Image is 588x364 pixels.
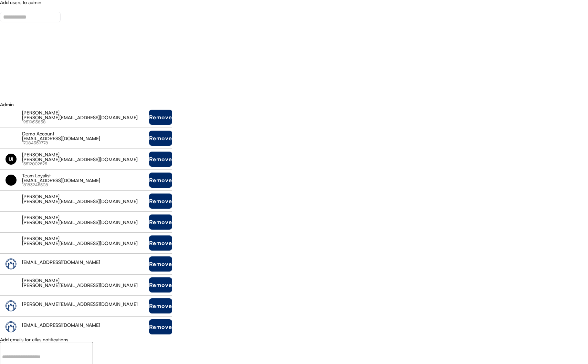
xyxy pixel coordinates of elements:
div: [PERSON_NAME] [22,236,149,241]
div: 18183245508 [22,183,149,187]
div: [EMAIL_ADDRESS][DOMAIN_NAME] [22,323,149,328]
button: Remove [149,194,172,209]
button: Remove [149,256,172,272]
div: [PERSON_NAME][EMAIL_ADDRESS][DOMAIN_NAME] [22,220,149,225]
div: [PERSON_NAME][EMAIL_ADDRESS][DOMAIN_NAME] [22,302,149,307]
div: [PERSON_NAME] [22,110,149,115]
div: 15512002525 [22,162,149,166]
div: [PERSON_NAME][EMAIL_ADDRESS][DOMAIN_NAME] [22,241,149,246]
button: Remove [149,277,172,293]
div: [PERSON_NAME] [22,278,149,283]
div: Team Loyalist [22,173,149,178]
button: Remove [149,298,172,313]
div: [PERSON_NAME] [22,152,149,157]
div: [PERSON_NAME][EMAIL_ADDRESS][DOMAIN_NAME] [22,199,149,204]
button: Remove [149,110,172,125]
img: yH5BAEAAAAALAAAAAABAAEAAAIBRAA7 [6,112,17,123]
div: 19519615858 [22,120,149,124]
button: Remove [149,173,172,188]
div: 17084359778 [22,141,149,145]
div: [EMAIL_ADDRESS][DOMAIN_NAME] [22,136,149,141]
div: [PERSON_NAME][EMAIL_ADDRESS][DOMAIN_NAME] [22,157,149,162]
img: yH5BAEAAAAALAAAAAABAAEAAAIBRAA7 [6,238,17,249]
div: [EMAIL_ADDRESS][DOMAIN_NAME] [22,178,149,183]
button: Remove [149,235,172,251]
div: [PERSON_NAME][EMAIL_ADDRESS][DOMAIN_NAME] [22,115,149,120]
div: [EMAIL_ADDRESS][DOMAIN_NAME] [22,260,149,265]
div: Demo Account [22,131,149,136]
img: api.svg [6,175,17,186]
img: api.svg [6,154,17,165]
button: Remove [149,152,172,167]
img: yH5BAEAAAAALAAAAAABAAEAAAIBRAA7 [6,196,17,207]
img: yH5BAEAAAAALAAAAAABAAEAAAIBRAA7 [6,217,17,228]
div: [PERSON_NAME][EMAIL_ADDRESS][DOMAIN_NAME] [22,283,149,288]
button: Remove [149,131,172,146]
button: Remove [149,319,172,334]
div: [PERSON_NAME] [22,215,149,220]
img: loyalistlogo.svg [6,258,17,269]
button: Remove [149,214,172,230]
div: [PERSON_NAME] [22,194,149,199]
img: yH5BAEAAAAALAAAAAABAAEAAAIBRAA7 [6,133,17,144]
img: loyalistlogo.svg [6,300,17,311]
img: yH5BAEAAAAALAAAAAABAAEAAAIBRAA7 [6,279,17,290]
img: loyalistlogo.svg [6,321,17,332]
